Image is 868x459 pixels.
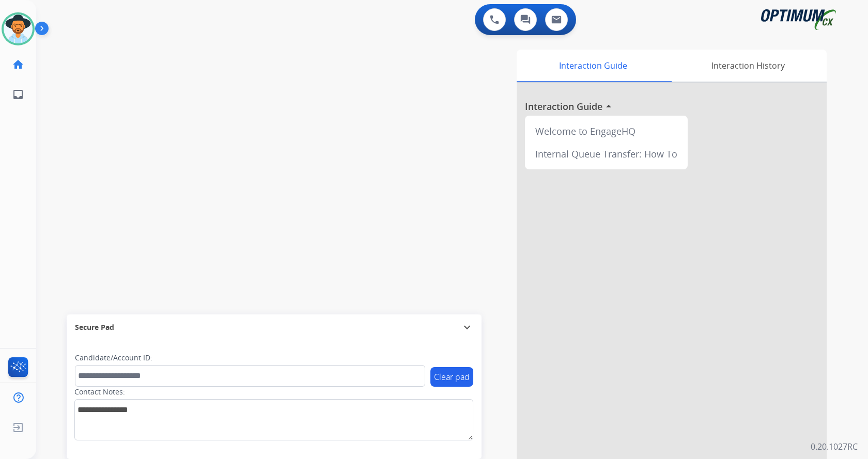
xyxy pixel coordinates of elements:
[75,353,152,363] label: Candidate/Account ID:
[669,50,827,82] div: Interaction History
[461,321,473,334] mat-icon: expand_more
[12,58,24,71] mat-icon: home
[430,367,473,387] button: Clear pad
[4,14,33,43] img: avatar
[529,143,684,165] div: Internal Queue Transfer: How To
[12,88,24,101] mat-icon: inbox
[811,440,858,453] p: 0.20.1027RC
[75,322,114,333] span: Secure Pad
[517,50,669,82] div: Interaction Guide
[74,387,125,397] label: Contact Notes:
[529,120,684,143] div: Welcome to EngageHQ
